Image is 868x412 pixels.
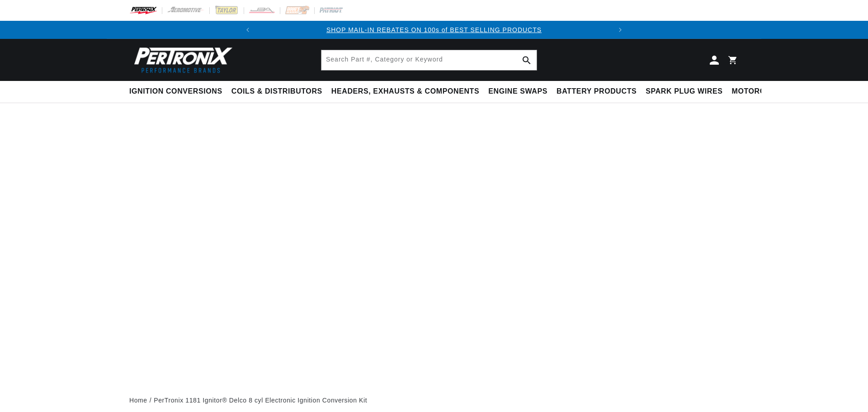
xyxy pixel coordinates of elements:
[321,50,537,70] input: Search Part #, Category or Keyword
[641,81,727,102] summary: Spark Plug Wires
[129,44,233,76] img: Pertronix
[239,21,257,39] button: Translation missing: en.sections.announcements.previous_announcement
[107,21,761,39] slideshow-component: Translation missing: en.sections.announcements.announcement_bar
[484,81,552,102] summary: Engine Swaps
[552,81,641,102] summary: Battery Products
[129,395,147,405] a: Home
[727,81,790,102] summary: Motorcycle
[129,87,222,96] span: Ignition Conversions
[257,25,612,35] div: Announcement
[231,87,322,96] span: Coils & Distributors
[129,395,739,405] nav: breadcrumbs
[326,26,542,33] a: SHOP MAIL-IN REBATES ON 100s of BEST SELLING PRODUCTS
[327,81,484,102] summary: Headers, Exhausts & Components
[154,395,367,405] a: PerTronix 1181 Ignitor® Delco 8 cyl Electronic Ignition Conversion Kit
[257,25,612,35] div: 1 of 2
[732,87,786,96] span: Motorcycle
[331,87,479,96] span: Headers, Exhausts & Components
[488,87,547,96] span: Engine Swaps
[227,81,327,102] summary: Coils & Distributors
[611,21,629,39] button: Translation missing: en.sections.announcements.next_announcement
[646,87,722,96] span: Spark Plug Wires
[517,50,537,70] button: Search Part #, Category or Keyword
[557,87,637,96] span: Battery Products
[129,81,227,102] summary: Ignition Conversions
